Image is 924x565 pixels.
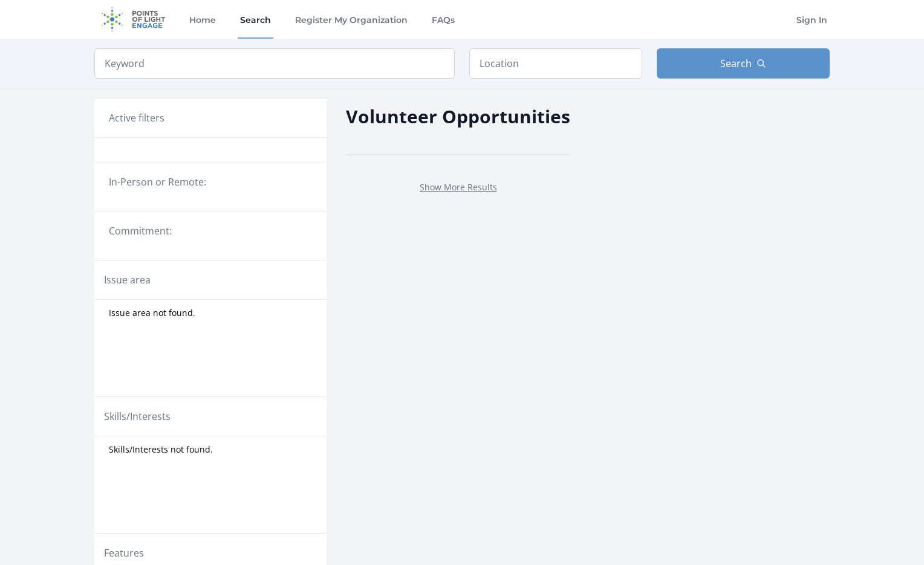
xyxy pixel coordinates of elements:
[104,409,171,424] legend: Skills/Interests
[469,48,642,79] input: Location
[94,48,455,79] input: Keyword
[109,224,312,238] legend: Commitment:
[109,111,164,125] h3: Active filters
[657,48,830,79] button: Search
[104,546,144,560] legend: Features
[104,273,151,287] legend: Issue area
[109,307,195,319] span: Issue area not found.
[109,444,213,456] span: Skills/Interests not found.
[109,175,312,189] legend: In-Person or Remote:
[346,103,570,130] h2: Volunteer Opportunities
[420,181,497,193] a: Show More Results
[720,56,752,71] span: Search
